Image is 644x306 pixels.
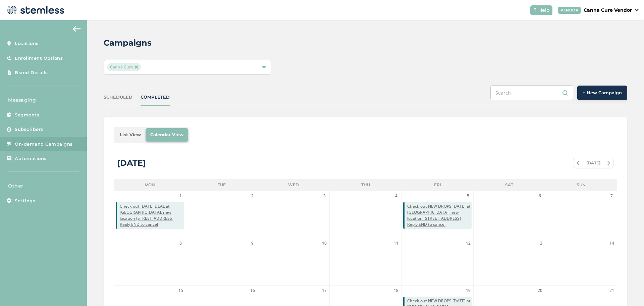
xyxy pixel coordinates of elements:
span: 18 [393,287,399,294]
span: [DATE] [583,158,604,168]
li: Fri [401,179,473,191]
span: 20 [537,287,543,294]
span: 1 [177,193,184,199]
span: Segments [15,112,39,118]
input: Search [490,85,573,100]
span: 13 [537,240,543,247]
span: Brand Details [15,69,48,76]
img: icon-chevron-right-bae969c5.svg [607,161,610,165]
li: Mon [114,179,185,191]
span: 10 [321,240,328,247]
span: 11 [393,240,399,247]
div: SCHEDULED [104,94,132,101]
span: 3 [321,193,328,199]
iframe: Chat Widget [610,274,644,306]
img: icon_down-arrow-small-66adaf34.svg [635,9,639,11]
span: 17 [321,287,328,294]
img: icon-help-white-03924b79.svg [533,8,537,12]
li: Thu [330,179,401,191]
li: Calendar View [146,128,188,142]
span: + New Campaign [583,90,622,96]
span: 16 [249,287,256,294]
span: 21 [608,287,615,294]
span: 19 [465,287,472,294]
img: icon-arrow-back-accent-c549486e.svg [73,26,81,32]
button: + New Campaign [577,86,627,100]
img: icon-chevron-left-b8c47ebb.svg [577,161,579,165]
li: Wed [258,179,329,191]
span: Locations [15,40,39,47]
img: logo-dark-0685b13c.svg [5,3,64,17]
span: 4 [393,193,399,199]
div: COMPLETED [141,94,170,101]
span: Check out [DATE] DEAL at [GEOGRAPHIC_DATA], new location [STREET_ADDRESS] Reply END to cancel [120,203,184,227]
span: Automations [15,155,47,162]
li: Sat [473,179,545,191]
span: 15 [177,287,184,294]
h2: Campaigns [104,37,152,49]
p: Canna Cure Vendor [584,7,632,14]
span: Check out NEW DROPS [DATE] at [GEOGRAPHIC_DATA], new location [STREET_ADDRESS] Reply END to cancel [407,203,471,227]
span: Settings [15,198,35,204]
span: Canna Cure [107,63,141,71]
div: VENDOR [558,7,581,14]
li: Tue [186,179,258,191]
span: 8 [177,240,184,247]
span: Help [538,7,550,14]
span: On-demand Campaigns [15,141,73,148]
span: Subscribers [15,126,43,133]
span: 5 [465,193,472,199]
span: 6 [537,193,543,199]
img: icon-close-accent-8a337256.svg [135,65,138,69]
span: Enrollment Options [15,55,63,62]
span: 14 [608,240,615,247]
span: 9 [249,240,256,247]
span: 7 [608,193,615,199]
span: 2 [249,193,256,199]
div: [DATE] [117,157,146,169]
li: List View [115,128,146,142]
li: Sun [545,179,617,191]
span: 12 [465,240,472,247]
